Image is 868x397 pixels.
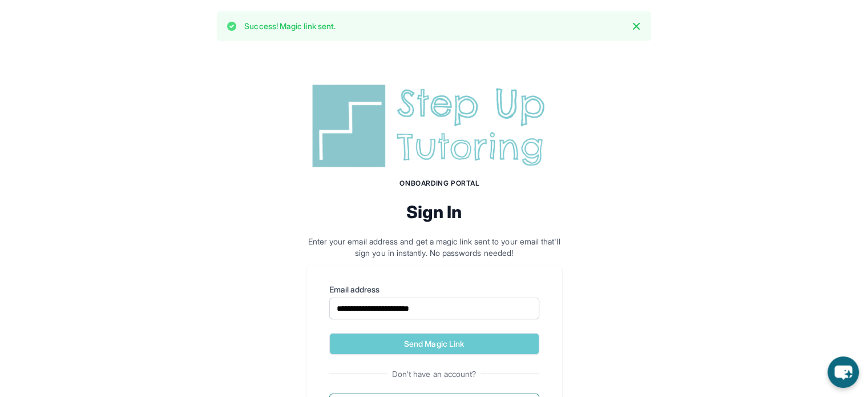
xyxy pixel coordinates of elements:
button: Send Magic Link [329,333,539,355]
button: chat-button [827,356,859,388]
p: Success! Magic link sent. [244,21,336,32]
img: Step Up Tutoring horizontal logo [306,80,562,172]
p: Enter your email address and get a magic link sent to your email that'll sign you in instantly. N... [306,236,562,259]
span: Don't have an account? [387,368,481,380]
label: Email address [329,284,539,295]
h1: Onboarding Portal [318,179,562,188]
h2: Sign In [306,202,562,222]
